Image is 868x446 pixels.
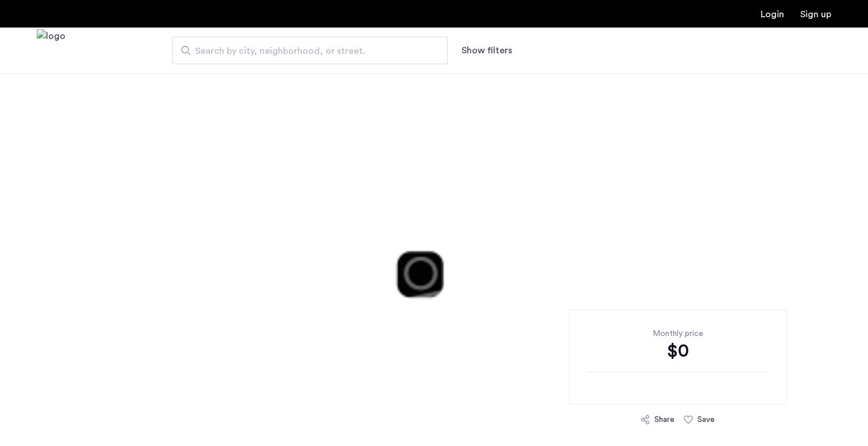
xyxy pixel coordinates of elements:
[761,10,784,19] a: Login
[654,414,675,425] div: Share
[800,10,831,19] a: Registration
[195,44,416,58] span: Search by city, neighborhood, or street.
[587,328,768,339] div: Monthly price
[37,29,65,72] a: Cazamio Logo
[172,37,448,64] input: Apartment Search
[587,339,768,362] div: $0
[37,29,65,72] img: logo
[156,73,712,417] img: 3.gif
[462,44,512,57] button: Show or hide filters
[697,414,715,425] div: Save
